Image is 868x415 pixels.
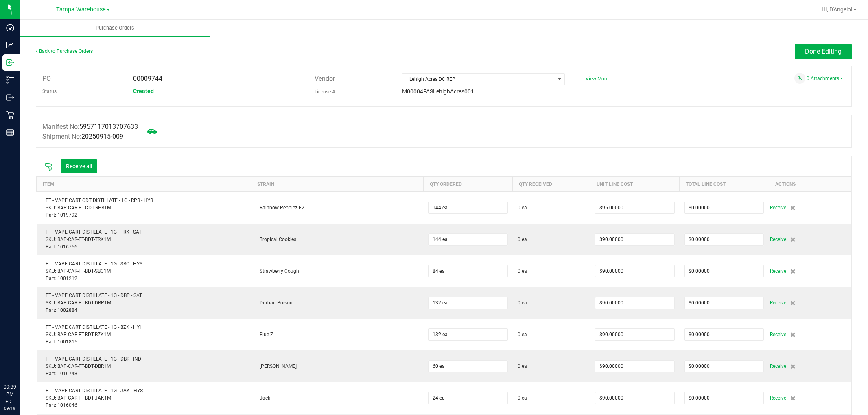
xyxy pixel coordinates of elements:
[6,59,14,67] inline-svg: Inbound
[518,236,527,243] span: 0 ea
[44,163,52,171] span: Scan packages to receive
[770,266,786,276] span: Receive
[794,73,805,84] span: Attach a document
[402,88,474,95] span: M00004FASLehighAcres001
[256,237,296,242] span: Tropical Cookies
[685,202,763,213] input: $0.00000
[42,292,246,314] div: FT - VAPE CART DISTILLATE - 1G - DBP - SAT SKU: BAP-CAR-FT-BDT-DBP1M Part: 1002884
[79,123,138,130] span: 5957117013707633
[805,48,842,55] span: Done Editing
[685,361,763,372] input: $0.00000
[429,297,507,309] input: 0 ea
[685,392,763,404] input: $0.00000
[518,204,527,211] span: 0 ea
[429,392,507,404] input: 0 ea
[518,299,527,306] span: 0 ea
[81,133,123,140] span: 20250915-009
[256,363,297,369] span: [PERSON_NAME]
[42,132,123,141] label: Shipment No:
[770,203,786,213] span: Receive
[685,329,763,340] input: $0.00000
[6,128,14,137] inline-svg: Reports
[518,363,527,370] span: 0 ea
[42,260,246,282] div: FT - VAPE CART DISTILLATE - 1G - SBC - HYS SKU: BAP-CAR-FT-BDT-SBC1M Part: 1001212
[6,76,14,84] inline-svg: Inventory
[685,234,763,245] input: $0.00000
[770,235,786,244] span: Receive
[518,394,527,402] span: 0 ea
[429,265,507,277] input: 0 ea
[256,268,299,274] span: Strawberry Cough
[36,48,93,54] a: Back to Purchase Orders
[251,176,423,191] th: Strain
[429,234,507,245] input: 0 ea
[256,205,304,211] span: Rainbow Pebblez F2
[770,361,786,371] span: Receive
[595,202,674,213] input: $0.00000
[595,329,674,340] input: $0.00000
[595,361,674,372] input: $0.00000
[20,20,210,37] a: Purchase Orders
[256,300,293,306] span: Durban Poison
[595,265,674,277] input: $0.00000
[315,73,335,85] label: Vendor
[807,76,843,81] a: 0 Attachments
[6,24,14,32] inline-svg: Dashboard
[590,176,679,191] th: Unit Line Cost
[685,265,763,277] input: $0.00000
[586,76,608,82] a: View More
[4,383,16,405] p: 09:39 PM EDT
[8,350,33,374] iframe: Resource center
[42,387,246,409] div: FT - VAPE CART DISTILLATE - 1G - JAK - HYS SKU: BAP-CAR-FT-BDT-JAK1M Part: 1016046
[429,329,507,340] input: 0 ea
[37,176,251,191] th: Item
[822,6,853,13] span: Hi, D'Angelo!
[402,74,554,85] span: Lehigh Acres DC REP
[61,159,97,173] button: Receive all
[518,267,527,275] span: 0 ea
[42,228,246,250] div: FT - VAPE CART DISTILLATE - 1G - TRK - SAT SKU: BAP-CAR-FT-BDT-TRK1M Part: 1016756
[770,393,786,403] span: Receive
[429,202,507,213] input: 0 ea
[42,355,246,377] div: FT - VAPE CART DISTILLATE - 1G - DBR - IND SKU: BAP-CAR-FT-BDT-DBR1M Part: 1016748
[133,75,162,83] span: 00009744
[42,324,246,345] div: FT - VAPE CART DISTILLATE - 1G - BZK - HYI SKU: BAP-CAR-FT-BDT-BZK1M Part: 1001815
[256,395,270,401] span: Jack
[42,122,138,132] label: Manifest No:
[770,330,786,339] span: Receive
[4,405,16,411] p: 09/19
[42,85,57,98] label: Status
[770,298,786,308] span: Receive
[144,123,160,139] span: Mark as not Arrived
[595,234,674,245] input: $0.00000
[6,111,14,119] inline-svg: Retail
[6,93,14,102] inline-svg: Outbound
[42,73,51,85] label: PO
[513,176,590,191] th: Qty Received
[6,41,14,49] inline-svg: Analytics
[518,331,527,338] span: 0 ea
[795,44,852,59] button: Done Editing
[42,197,246,219] div: FT - VAPE CART CDT DISTILLATE - 1G - RPB - HYB SKU: BAP-CAR-FT-CDT-RPB1M Part: 1019792
[315,86,335,98] label: License #
[595,297,674,309] input: $0.00000
[24,349,34,359] iframe: Resource center unread badge
[769,176,851,191] th: Actions
[256,332,273,337] span: Blue Z
[56,6,106,13] span: Tampa Warehouse
[85,24,145,32] span: Purchase Orders
[680,176,769,191] th: Total Line Cost
[595,392,674,404] input: $0.00000
[133,88,154,94] span: Created
[685,297,763,309] input: $0.00000
[429,361,507,372] input: 0 ea
[423,176,512,191] th: Qty Ordered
